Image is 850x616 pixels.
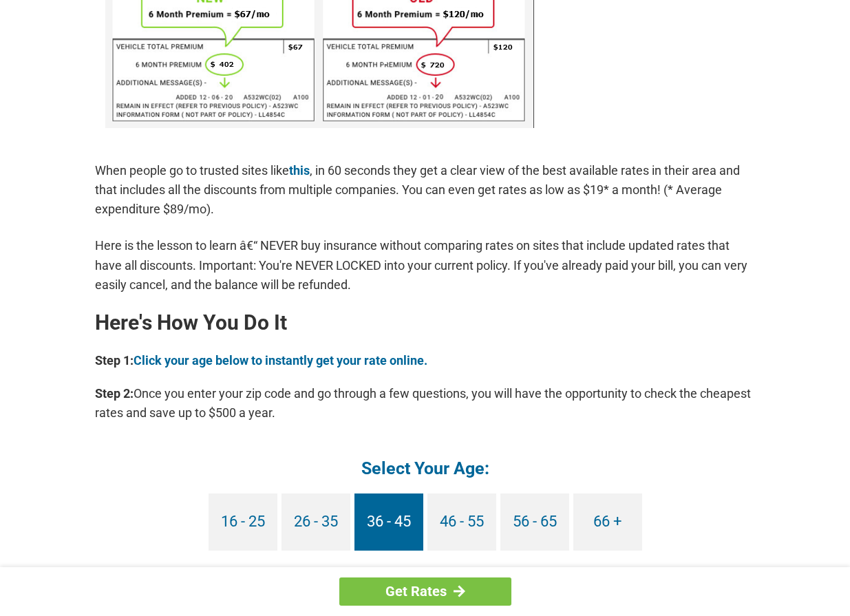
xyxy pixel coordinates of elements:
[95,236,756,294] p: Here is the lesson to learn â€“ NEVER buy insurance without comparing rates on sites that include...
[281,493,350,551] a: 26 - 35
[95,386,134,401] b: Step 2:
[95,353,134,368] b: Step 1:
[95,312,756,334] h2: Here's How You Do It
[134,353,427,368] a: Click your age below to instantly get your rate online.
[289,163,310,178] a: this
[427,493,496,551] a: 46 - 55
[95,161,756,219] p: When people go to trusted sites like , in 60 seconds they get a clear view of the best available ...
[354,493,423,551] a: 36 - 45
[209,493,277,551] a: 16 - 25
[95,384,756,423] p: Once you enter your zip code and go through a few questions, you will have the opportunity to che...
[573,493,642,551] a: 66 +
[95,457,756,480] h4: Select Your Age:
[500,493,569,551] a: 56 - 65
[339,577,511,606] a: Get Rates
